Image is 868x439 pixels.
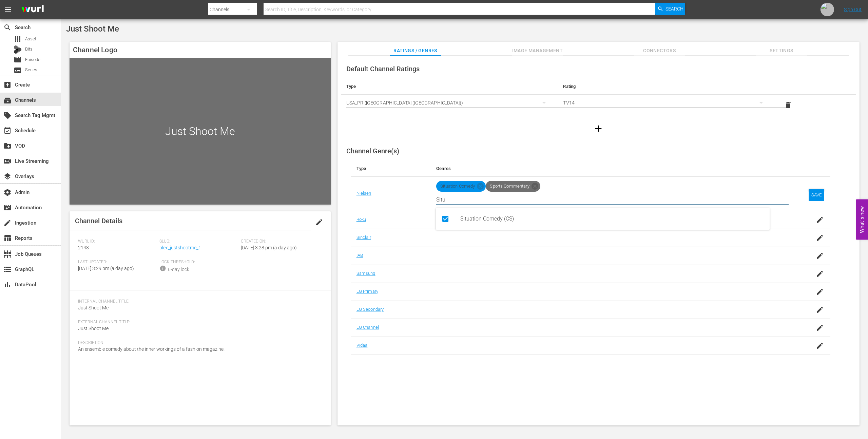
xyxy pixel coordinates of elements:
span: Series [14,66,22,74]
span: 2148 [78,245,89,250]
span: Just Shoot Me [78,305,109,310]
span: An ensemble comedy about the inner workings of a fashion magazine. [78,346,225,352]
span: Description: [78,340,319,346]
a: IAB [356,253,363,258]
span: menu [4,5,12,14]
span: Job Queues [3,250,12,258]
span: Series [25,66,37,73]
span: Search [666,3,683,15]
a: Vidaa [356,343,368,348]
span: GraphQL [3,265,12,273]
th: Type [341,78,558,95]
th: Genres [431,160,777,177]
th: Type [351,160,431,177]
span: Search Tag Mgmt [3,111,12,119]
span: Channels [3,96,12,104]
span: Just Shoot Me [66,24,119,34]
button: SAVE [809,189,824,201]
a: Nielsen [356,191,371,196]
a: plex_justshootme_1 [159,245,201,250]
span: Settings [756,46,807,55]
span: [DATE] 3:29 pm (a day ago) [78,266,134,271]
span: Channel Details [75,217,122,225]
table: simple table [341,78,856,116]
a: LG Primary [356,289,378,294]
img: ans4CAIJ8jUAAAAAAAAAAAAAAAAAAAAAAAAgQb4GAAAAAAAAAAAAAAAAAAAAAAAAJMjXAAAAAAAAAAAAAAAAAAAAAAAAgAT5G... [16,2,49,18]
span: Connectors [634,46,685,55]
a: Sinclair [356,235,371,240]
span: Ingestion [3,219,12,227]
span: VOD [3,142,12,150]
div: Situation Comedy (CS) [460,211,764,227]
span: Slug: [159,239,237,244]
span: Admin [3,188,12,196]
span: Channel Genre(s) [346,147,399,155]
span: Asset [25,36,36,42]
span: Asset [14,35,22,43]
a: LG Secondary [356,307,384,312]
a: Roku [356,217,366,222]
div: Bits [14,45,22,54]
button: edit [311,214,327,230]
span: Situation Comedy [436,181,479,192]
h4: Channel Logo [70,42,331,58]
span: DataPool [3,281,12,289]
a: Sign Out [844,7,862,12]
div: USA_PR ([GEOGRAPHIC_DATA] ([GEOGRAPHIC_DATA])) [346,93,553,112]
span: Search [3,23,12,32]
a: Samsung [356,271,375,276]
div: Just Shoot Me [70,58,331,205]
span: Created On: [241,239,319,244]
button: Search [655,3,685,15]
div: 6-day lock [168,266,189,273]
button: delete [780,97,796,113]
span: Last Updated: [78,260,156,265]
a: LG Channel [356,325,379,330]
span: Just Shoot Me [78,326,109,331]
span: edit [315,218,323,226]
span: Schedule [3,127,12,135]
span: Create [3,81,12,89]
span: Live Streaming [3,157,12,165]
span: Episode [25,56,40,63]
span: Ratings / Genres [390,46,441,55]
img: url [821,3,834,16]
span: Bits [25,46,33,53]
span: Automation [3,204,12,212]
span: info [159,265,166,272]
th: Rating [558,78,775,95]
span: Overlays [3,172,12,180]
div: TV14 [563,93,769,112]
button: Open Feedback Widget [856,199,868,240]
span: Default Channel Ratings [346,65,420,73]
span: Image Management [512,46,563,55]
span: Episode [14,56,22,64]
span: Wurl ID: [78,239,156,244]
span: Lock Threshold: [159,260,237,265]
span: Reports [3,234,12,242]
span: Internal Channel Title: [78,299,319,304]
span: delete [784,101,792,109]
span: Sports Commentary [486,181,533,192]
span: External Channel Title: [78,320,319,325]
span: [DATE] 3:28 pm (a day ago) [241,245,297,250]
